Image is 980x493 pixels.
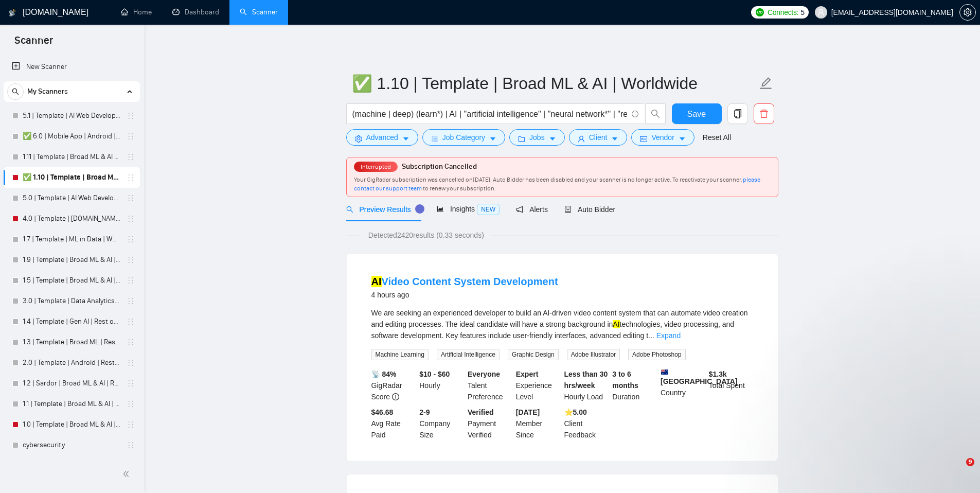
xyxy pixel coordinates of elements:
[371,370,397,378] b: 📡 84%
[422,129,505,146] button: barsJob Categorycaret-down
[754,109,774,118] span: delete
[756,8,764,16] img: upwork-logo.png
[127,318,135,326] span: holder
[569,129,628,146] button: userClientcaret-down
[172,8,219,16] a: dashboardDashboard
[549,135,556,143] span: caret-down
[417,407,466,441] div: Company Size
[514,368,562,402] div: Experience Level
[358,163,394,170] span: Interrupted
[656,331,681,340] a: Expand
[27,81,68,102] span: My Scanners
[23,167,120,188] a: ✅ 1.10 | Template | Broad ML & AI | Worldwide
[516,370,539,378] b: Expert
[23,147,120,167] a: 1.11 | Template | Broad ML & AI | [GEOGRAPHIC_DATA] Only
[127,153,135,161] span: holder
[945,458,970,483] iframe: Intercom live chat
[759,77,773,90] span: edit
[12,57,132,77] a: New Scanner
[613,320,619,328] mark: AI
[23,311,120,332] a: 1.4 | Template | Gen AI | Rest of the World
[127,132,135,140] span: holder
[127,173,135,182] span: holder
[23,435,120,455] a: cybersecurity
[392,393,399,400] span: info-circle
[352,108,627,120] input: Search Freelance Jobs...
[468,408,494,416] b: Verified
[611,135,618,143] span: caret-down
[966,458,974,466] span: 9
[508,349,559,360] span: Graphic Design
[127,441,135,449] span: holder
[240,8,278,16] a: searchScanner
[610,368,658,402] div: Duration
[728,109,747,118] span: copy
[754,103,774,124] button: delete
[7,83,24,100] button: search
[514,407,562,441] div: Member Since
[354,176,760,192] span: Your GigRadar subscription was cancelled on [DATE] . Auto Bidder has been disabled and your scann...
[127,359,135,367] span: holder
[960,8,975,16] span: setting
[23,291,120,311] a: 3.0 | Template | Data Analytics | World Wide
[371,276,558,287] a: AIVideo Content System Development
[23,332,120,353] a: 1.3 | Template | Broad ML | Rest of the World
[477,204,500,215] span: NEW
[23,229,120,250] a: 1.7 | Template | ML in Data | Worldwide
[4,57,140,77] li: New Scanner
[516,408,540,416] b: [DATE]
[127,420,135,429] span: holder
[352,71,757,96] input: Scanner name...
[121,8,152,16] a: homeHome
[578,135,585,143] span: user
[679,135,686,143] span: caret-down
[23,414,120,435] a: 1.0 | Template | Broad ML & AI | Big 5
[415,204,424,214] div: Tooltip anchor
[959,8,976,16] a: setting
[562,368,611,402] div: Hourly Load
[23,353,120,373] a: 2.0 | Template | Android | Rest of the World
[564,205,615,214] span: Auto Bidder
[346,205,420,214] span: Preview Results
[23,188,120,208] a: 5.0 | Template | AI Web Development | [GEOGRAPHIC_DATA] Only
[646,109,665,118] span: search
[709,370,727,378] b: $ 1.3k
[23,250,120,270] a: 1.9 | Template | Broad ML & AI | Rest of the World
[371,349,429,360] span: Machine Learning
[648,331,654,340] span: ...
[371,289,558,301] div: 4 hours ago
[127,338,135,346] span: holder
[468,370,500,378] b: Everyone
[23,208,120,229] a: 4.0 | Template | [DOMAIN_NAME] | Worldwide
[562,407,611,441] div: Client Feedback
[371,408,394,416] b: $46.68
[661,368,738,385] b: [GEOGRAPHIC_DATA]
[817,9,825,16] span: user
[632,111,638,117] span: info-circle
[127,276,135,285] span: holder
[516,206,523,213] span: notification
[431,135,438,143] span: bars
[417,368,466,402] div: Hourly
[672,103,722,124] button: Save
[437,349,500,360] span: Artificial Intelligence
[628,349,685,360] span: Adobe Photoshop
[23,270,120,291] a: 1.5 | Template | Broad ML & AI | Big 5
[127,235,135,243] span: holder
[23,105,120,126] a: 5.1 | Template | AI Web Developer | Worldwide
[127,194,135,202] span: holder
[612,370,638,390] b: 3 to 6 months
[707,368,755,402] div: Total Spent
[6,33,61,55] span: Scanner
[127,112,135,120] span: holder
[371,307,753,341] div: We are seeking an experienced developer to build an AI-driven video content system that can autom...
[355,135,362,143] span: setting
[23,394,120,414] a: 1.1 | Template | Broad ML & AI | Rest of the World
[122,469,133,479] span: double-left
[127,256,135,264] span: holder
[509,129,565,146] button: folderJobscaret-down
[9,5,16,21] img: logo
[23,126,120,147] a: ✅ 6.0 | Mobile App | Android | Worldwide
[631,129,694,146] button: idcardVendorcaret-down
[529,132,545,143] span: Jobs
